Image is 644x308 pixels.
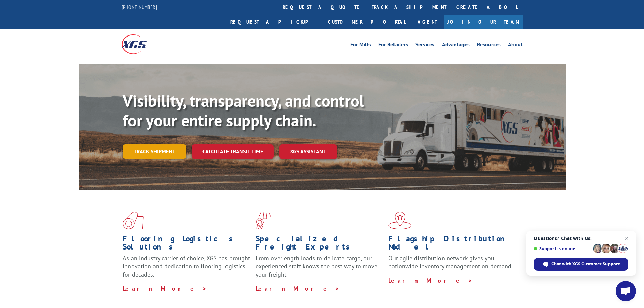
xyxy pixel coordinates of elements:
h1: Flagship Distribution Model [388,235,516,254]
a: Request a pickup [225,15,323,29]
span: Support is online [534,246,591,251]
img: xgs-icon-flagship-distribution-model-red [388,212,412,229]
a: Agent [411,15,444,29]
a: Learn More > [256,285,340,292]
div: Chat with XGS Customer Support [534,258,628,271]
a: For Mills [350,42,371,49]
h1: Specialized Freight Experts [256,235,383,254]
a: Join Our Team [444,15,523,29]
img: xgs-icon-total-supply-chain-intelligence-red [123,212,144,229]
p: From overlength loads to delicate cargo, our experienced staff knows the best way to move your fr... [256,254,383,284]
span: Chat with XGS Customer Support [551,261,620,267]
b: Visibility, transparency, and control for your entire supply chain. [123,90,364,131]
a: Learn More > [123,285,207,292]
a: About [508,42,523,49]
h1: Flooring Logistics Solutions [123,235,251,254]
a: Learn More > [388,277,473,284]
span: Close chat [623,234,631,242]
span: Our agile distribution network gives you nationwide inventory management on demand. [388,254,513,270]
a: Track shipment [123,144,186,159]
a: XGS ASSISTANT [279,144,337,159]
a: Services [415,42,434,49]
a: Customer Portal [323,15,411,29]
a: Resources [477,42,501,49]
a: [PHONE_NUMBER] [122,4,157,10]
span: Questions? Chat with us! [534,236,628,241]
span: As an industry carrier of choice, XGS has brought innovation and dedication to flooring logistics... [123,254,250,278]
a: Advantages [442,42,470,49]
img: xgs-icon-focused-on-flooring-red [256,212,271,229]
a: Calculate transit time [192,144,274,159]
div: Open chat [616,281,636,301]
a: For Retailers [378,42,408,49]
